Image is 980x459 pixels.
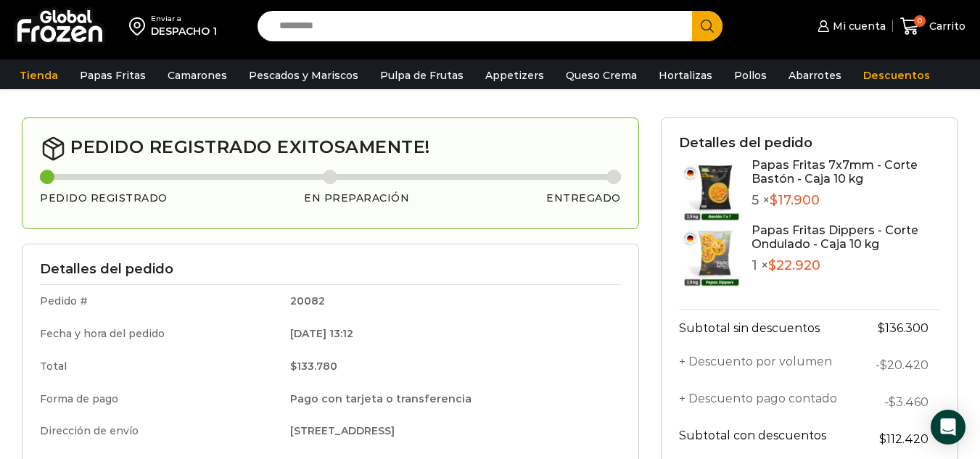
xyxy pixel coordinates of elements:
bdi: 136.300 [878,321,928,335]
div: Open Intercom Messenger [931,410,965,444]
td: [DATE] 13:12 [280,318,621,350]
button: Search button [692,11,722,41]
p: 1 × [752,258,940,274]
span: 0 [914,15,926,27]
td: Total [40,350,280,383]
span: $ [770,192,778,208]
a: Abarrotes [781,62,849,89]
th: + Descuento pago contado [679,384,857,421]
a: Tienda [12,62,65,89]
a: Appetizers [478,62,551,89]
span: $ [879,432,886,446]
bdi: 20.420 [880,358,928,372]
td: - [857,347,940,384]
bdi: 112.420 [879,432,928,446]
td: [STREET_ADDRESS] [280,415,621,447]
a: Descuentos [856,62,937,89]
h2: Pedido registrado exitosamente! [40,136,621,162]
h3: Detalles del pedido [40,262,621,278]
td: Dirección de envío [40,415,280,447]
p: 5 × [752,193,940,209]
bdi: 133.780 [290,360,337,373]
bdi: 3.460 [889,395,928,409]
span: $ [889,395,896,409]
th: + Descuento por volumen [679,347,857,384]
bdi: 17.900 [770,192,820,208]
a: Pulpa de Frutas [373,62,471,89]
td: Fecha y hora del pedido [40,318,280,350]
a: 0 Carrito [900,9,965,44]
span: $ [290,360,297,373]
td: Pago con tarjeta o transferencia [280,383,621,415]
td: Pedido # [40,285,280,318]
h3: Entregado [546,192,621,204]
span: Mi cuenta [829,19,886,33]
a: Papas Fritas [73,62,153,89]
a: Mi cuenta [814,12,885,41]
h3: En preparación [304,192,409,204]
h3: Pedido registrado [40,192,168,204]
th: Subtotal con descuentos [679,421,857,458]
img: address-field-icon.svg [129,14,151,38]
a: Papas Fritas 7x7mm - Corte Bastón - Caja 10 kg [752,158,918,186]
bdi: 22.920 [768,257,820,273]
div: Enviar a [151,14,217,24]
a: Pescados y Mariscos [242,62,366,89]
a: Pollos [727,62,774,89]
span: $ [880,358,887,372]
a: Hortalizas [651,62,720,89]
h3: Detalles del pedido [679,136,940,152]
td: Forma de pago [40,383,280,415]
span: $ [768,257,776,273]
a: Camarones [160,62,234,89]
td: - [857,384,940,421]
th: Subtotal sin descuentos [679,309,857,347]
span: $ [878,321,885,335]
span: Carrito [926,19,965,33]
td: 20082 [280,285,621,318]
a: Papas Fritas Dippers - Corte Ondulado - Caja 10 kg [752,223,918,251]
div: DESPACHO 1 [151,24,217,38]
a: Queso Crema [559,62,644,89]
